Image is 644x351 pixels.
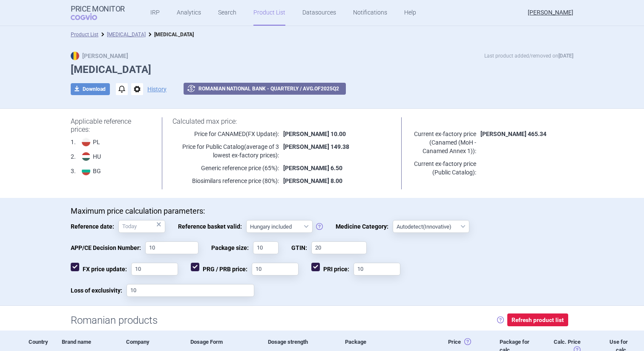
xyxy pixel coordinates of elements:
[412,160,476,177] p: Current ex-factory price ( Public Catalog ):
[71,83,110,95] button: Download
[71,64,573,76] h1: [MEDICAL_DATA]
[507,313,568,327] button: Refresh product list
[156,220,161,229] div: ×
[283,131,346,137] strong: [PERSON_NAME] 10.00
[71,52,79,60] img: RO
[184,83,346,95] button: Romanian National Bank - Quarterly / avg.of2025Q2
[71,241,145,254] span: APP/CE Decision Number:
[484,52,573,60] p: Last product added/removed on
[480,131,546,137] strong: [PERSON_NAME] 465.34
[71,152,76,161] span: 2 .
[311,263,354,276] span: PRI price:
[211,241,253,254] span: Package size:
[558,53,573,59] strong: [DATE]
[154,32,194,38] strong: [MEDICAL_DATA]
[93,152,108,161] span: HU NEAK
[71,263,131,276] span: FX price update:
[172,130,279,138] p: Price for CANAMED (FX Update) :
[71,32,98,38] a: Product List
[283,177,342,184] strong: [PERSON_NAME] 8.00
[71,5,125,13] strong: Price Monitor
[172,142,279,160] p: Price for Public Catalog (average of 3 lowest ex-factory prices) :
[253,241,279,254] input: Package size:
[126,284,254,297] input: Loss of exclusivity:
[118,220,165,233] input: Reference date:×
[107,32,146,38] a: [MEDICAL_DATA]
[252,263,299,276] input: PRG / PRB price:
[412,130,476,155] p: Current ex-factory price ( Canamed (MoH - Canamed Annex 1) ):
[71,167,76,175] span: 3 .
[172,164,279,172] p: Generic reference price (65%):
[311,241,367,254] input: GTIN:
[336,220,393,233] span: Medicine Category:
[146,30,194,39] li: Jardiance
[291,241,311,254] span: GTIN:
[71,314,158,327] h1: Romanian products
[93,138,101,146] span: PL MZ
[71,220,118,233] span: Reference date:
[147,86,167,92] button: History
[71,52,128,59] strong: [PERSON_NAME]
[71,138,76,146] span: 1 .
[82,138,90,146] img: Poland
[283,143,349,150] strong: [PERSON_NAME] 149.38
[93,167,123,175] span: BG NCPR PRIL
[71,5,125,21] a: Price MonitorCOGVIO
[131,263,178,276] input: FX price update:
[283,165,342,171] strong: [PERSON_NAME] 6.50
[172,177,279,185] p: Biosimilars reference price (80%):
[246,220,313,233] select: Reference basket valid:
[71,13,109,20] span: COGVIO
[393,220,469,233] select: Medicine Category:
[71,117,151,133] h1: Applicable reference prices:
[354,263,400,276] input: PRI price:
[71,30,98,39] li: Product List
[82,167,90,175] img: Bulgaria
[191,263,252,276] span: PRG / PRB price:
[178,220,246,233] span: Reference basket valid:
[145,241,198,254] input: APP/CE Decision Number:
[98,30,146,39] li: Jardiance
[71,206,573,216] p: Maximum price calculation parameters:
[172,117,391,125] h1: Calculated max price:
[71,284,126,297] span: Loss of exclusivity:
[82,152,90,161] img: Hungary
